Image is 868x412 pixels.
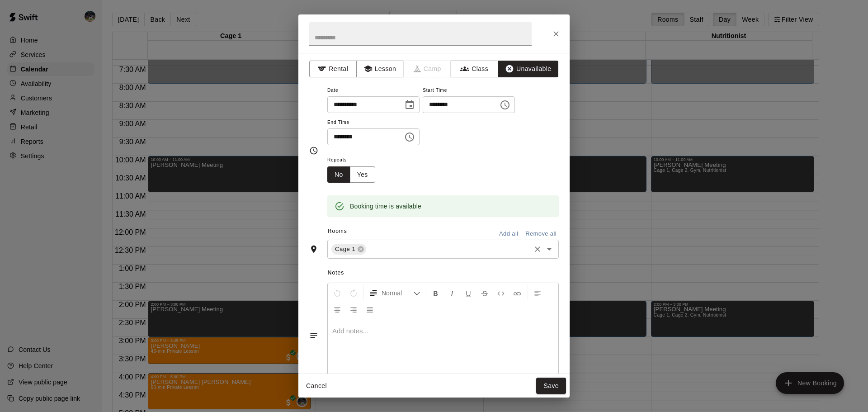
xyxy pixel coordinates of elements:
[531,243,544,256] button: Clear
[428,285,443,301] button: Format Bold
[309,61,357,77] button: Rental
[346,285,361,301] button: Redo
[302,378,331,394] button: Cancel
[331,244,366,255] div: Cage 1
[356,61,404,77] button: Lesson
[404,61,451,77] span: Camps can only be created in the Services page
[493,285,509,301] button: Insert Code
[330,301,345,317] button: Center Align
[365,285,424,301] button: Formatting Options
[401,128,419,146] button: Choose time, selected time is 10:00 AM
[509,285,525,301] button: Insert Link
[444,285,460,301] button: Format Italics
[309,331,318,340] svg: Notes
[382,289,413,298] span: Normal
[328,266,559,280] span: Notes
[346,301,361,317] button: Right Align
[350,166,375,183] button: Yes
[477,285,492,301] button: Format Strikethrough
[461,285,476,301] button: Format Underline
[327,154,382,166] span: Repeats
[350,198,421,214] div: Booking time is available
[536,378,566,394] button: Save
[327,166,375,183] div: outlined button group
[494,227,523,241] button: Add all
[328,228,347,234] span: Rooms
[327,85,420,97] span: Date
[498,61,558,77] button: Unavailable
[543,243,556,256] button: Open
[496,96,514,114] button: Choose time, selected time is 8:00 AM
[423,85,515,97] span: Start Time
[523,227,559,241] button: Remove all
[327,166,350,183] button: No
[309,245,318,254] svg: Rooms
[330,285,345,301] button: Undo
[327,117,420,129] span: End Time
[401,96,419,114] button: Choose date, selected date is Sep 14, 2025
[309,146,318,155] svg: Timing
[331,245,359,254] span: Cage 1
[362,301,377,317] button: Justify Align
[530,285,545,301] button: Left Align
[548,26,564,42] button: Close
[451,61,498,77] button: Class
